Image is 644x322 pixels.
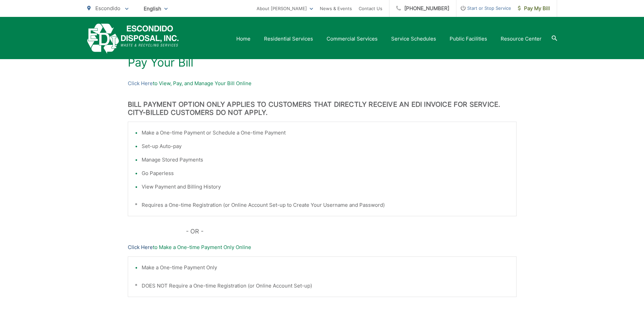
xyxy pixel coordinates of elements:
[142,264,509,272] li: Make a One-time Payment Only
[87,24,179,54] a: EDCD logo. Return to the homepage.
[320,4,352,13] a: News & Events
[501,35,542,43] a: Resource Center
[264,35,313,43] a: Residential Services
[128,243,153,251] a: Click Here
[128,79,153,88] a: Click Here
[142,142,509,150] li: Set-up Auto-pay
[327,35,378,43] a: Commercial Services
[186,226,517,237] p: - OR -
[139,3,173,15] span: English
[135,201,509,209] p: * Requires a One-time Registration (or Online Account Set-up to Create Your Username and Password)
[95,5,120,11] span: Escondido
[359,4,382,13] a: Contact Us
[142,129,509,137] li: Make a One-time Payment or Schedule a One-time Payment
[142,169,509,177] li: Go Paperless
[236,35,251,43] a: Home
[128,79,517,88] p: to View, Pay, and Manage Your Bill Online
[391,35,436,43] a: Service Schedules
[450,35,487,43] a: Public Facilities
[257,4,313,13] a: About [PERSON_NAME]
[135,282,509,290] p: * DOES NOT Require a One-time Registration (or Online Account Set-up)
[518,4,550,13] span: Pay My Bill
[142,156,509,164] li: Manage Stored Payments
[128,100,517,117] h3: BILL PAYMENT OPTION ONLY APPLIES TO CUSTOMERS THAT DIRECTLY RECEIVE AN EDI INVOICE FOR SERVICE. C...
[128,243,517,251] p: to Make a One-time Payment Only Online
[128,56,517,69] h1: Pay Your Bill
[142,183,509,191] li: View Payment and Billing History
